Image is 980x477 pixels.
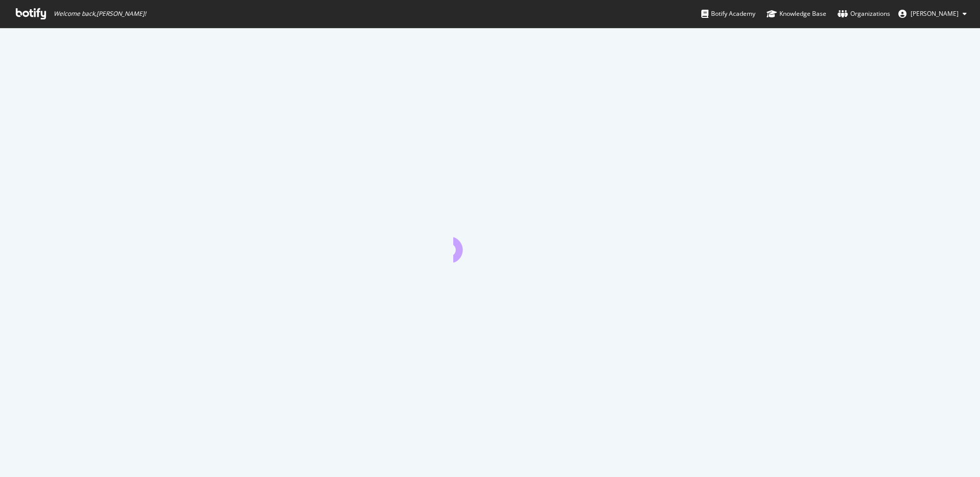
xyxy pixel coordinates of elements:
[838,9,890,19] div: Organizations
[701,9,755,19] div: Botify Academy
[54,10,146,18] span: Welcome back, [PERSON_NAME] !
[911,9,959,18] span: Jennifer Watson
[890,6,975,22] button: [PERSON_NAME]
[453,226,527,263] div: animation
[767,9,826,19] div: Knowledge Base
